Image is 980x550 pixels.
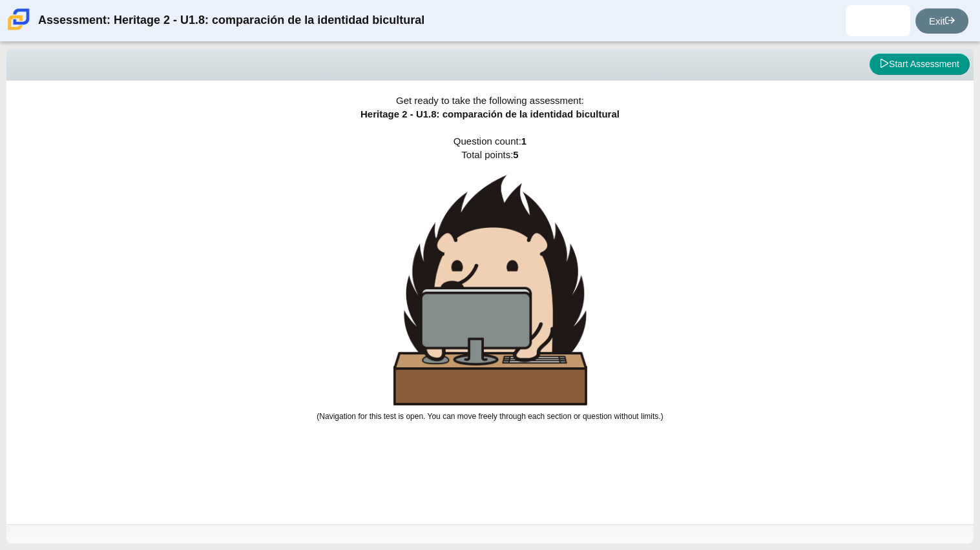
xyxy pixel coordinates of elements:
span: Heritage 2 - U1.8: comparación de la identidad bicultural [360,108,620,119]
div: Assessment: Heritage 2 - U1.8: comparación de la identidad bicultural [38,5,424,36]
a: Exit [915,8,968,34]
img: hedgehog-behind-computer-large.png [393,175,587,405]
img: jonathan.trejovena.Lj5czM [868,10,888,31]
span: Get ready to take the following assessment: [396,95,584,106]
b: 5 [513,149,518,160]
a: Carmen School of Science & Technology [5,24,32,35]
button: Start Assessment [870,54,970,76]
small: (Navigation for this test is open. You can move freely through each section or question without l... [317,412,663,421]
span: Question count: Total points: [317,136,663,421]
b: 1 [521,136,526,147]
img: Carmen School of Science & Technology [5,6,32,33]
